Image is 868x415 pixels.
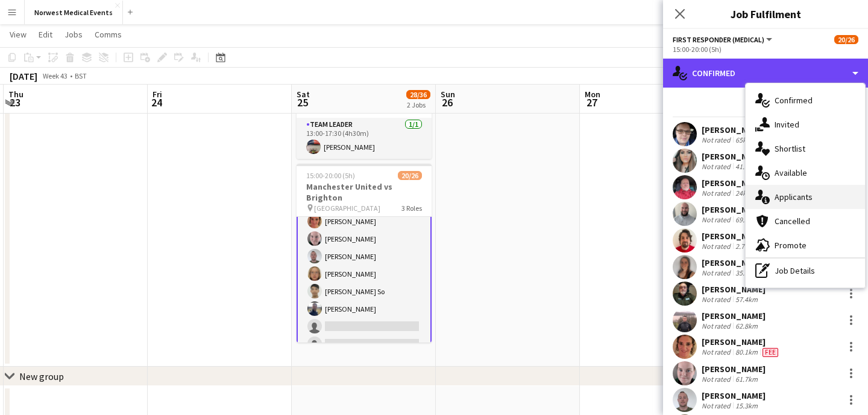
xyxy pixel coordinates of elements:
span: Invited [775,119,799,130]
div: Not rated [702,321,733,330]
div: [PERSON_NAME] [702,390,766,401]
span: 24 [151,95,162,109]
div: 35.8km [733,268,760,277]
button: Norwest Medical Events [25,1,123,24]
span: Applicants [775,191,813,202]
span: Thu [8,89,24,100]
span: Available [775,167,807,178]
div: 62.8km [733,321,760,330]
div: 15:00-20:00 (5h) [673,45,858,54]
span: Week 43 [40,71,70,80]
span: View [10,29,27,40]
div: 80.1km [733,347,760,357]
span: 26 [439,95,455,109]
div: 2 Jobs [407,100,430,109]
div: Not rated [702,295,733,304]
div: [PERSON_NAME] [702,204,766,215]
div: Not rated [702,401,733,410]
button: First Responder (Medical) [673,35,774,44]
div: Not rated [702,375,733,384]
span: 25 [295,95,310,109]
span: 3 Roles [401,204,422,213]
app-card-role: Team Leader1/113:00-17:30 (4h30m)[PERSON_NAME] [297,118,432,159]
div: 69.3km [733,215,760,224]
div: 65km [733,135,755,144]
div: 57.4km [733,295,760,304]
div: [PERSON_NAME] [702,364,766,375]
span: Confirmed [775,95,813,106]
div: New group [19,370,64,382]
span: First Responder (Medical) [673,35,764,44]
span: Fri [153,89,162,100]
div: Not rated [702,135,733,144]
div: Not rated [702,347,733,357]
span: Jobs [64,29,83,40]
a: Comms [90,27,127,42]
a: View [5,27,31,42]
span: Sun [441,89,455,100]
div: [PERSON_NAME] [702,336,781,347]
span: Sat [297,89,310,100]
div: Not rated [702,188,733,198]
div: [PERSON_NAME] [702,310,766,321]
span: Promote [775,240,807,251]
span: Fee [763,348,778,357]
div: Job Details [746,259,865,283]
div: 61.7km [733,375,760,384]
div: Not rated [702,215,733,224]
app-job-card: 15:00-20:00 (5h)20/26Manchester United vs Brighton [GEOGRAPHIC_DATA]3 Roles[PERSON_NAME][PERSON_N... [297,164,432,343]
span: Shortlist [775,143,805,154]
div: [PERSON_NAME] [702,151,766,162]
div: [PERSON_NAME] [702,257,766,268]
div: [PERSON_NAME] [702,231,766,242]
div: Crew has different fees then in role [760,347,781,357]
span: Mon [585,89,600,100]
span: 20/26 [834,35,858,44]
span: Cancelled [775,216,810,227]
div: 2.7km [733,242,756,251]
span: 23 [7,95,24,109]
div: 24km [733,188,755,198]
div: [PERSON_NAME] [702,178,766,188]
span: [GEOGRAPHIC_DATA] [314,204,380,213]
div: Not rated [702,268,733,277]
div: [PERSON_NAME] [702,124,766,135]
a: Edit [34,27,57,42]
span: 20/26 [398,171,422,180]
h3: Manchester United vs Brighton [297,181,432,203]
span: 27 [583,95,600,109]
h3: Job Fulfilment [663,6,868,22]
app-card-role: [PERSON_NAME][PERSON_NAME][PERSON_NAME][PERSON_NAME][PERSON_NAME][PERSON_NAME][PERSON_NAME][PERSO... [297,51,432,410]
div: Confirmed [663,59,868,88]
a: Jobs [60,27,87,42]
div: [PERSON_NAME] [702,284,766,295]
div: BST [75,71,87,80]
span: Edit [39,29,52,40]
span: 28/36 [406,90,430,99]
div: Not rated [702,162,733,171]
div: Not rated [702,242,733,251]
span: 15:00-20:00 (5h) [306,171,355,180]
span: Comms [95,29,122,40]
div: 15.3km [733,401,760,410]
div: [DATE] [10,70,37,82]
div: 41.7km [733,162,760,171]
